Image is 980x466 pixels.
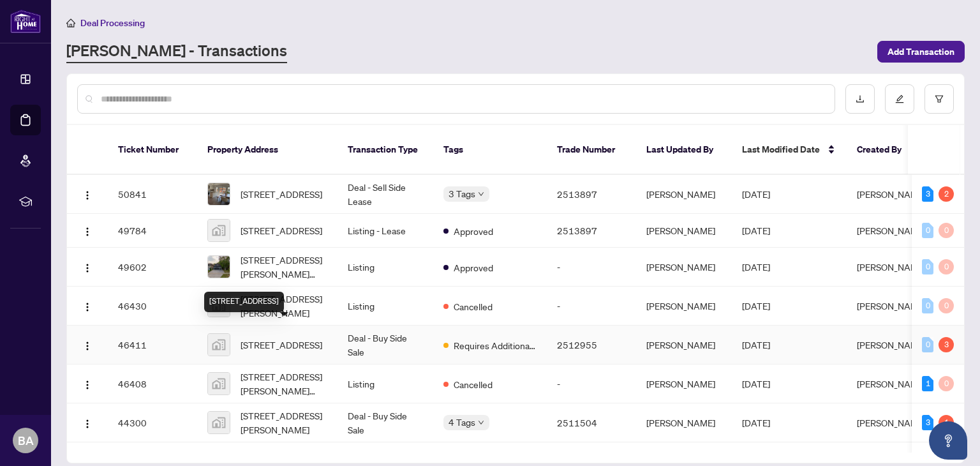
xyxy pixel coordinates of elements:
div: 0 [922,298,933,313]
div: 3 [922,415,933,430]
div: 0 [922,259,933,274]
td: [PERSON_NAME] [636,403,732,442]
img: Logo [82,380,93,390]
img: Logo [82,302,93,312]
td: - [547,287,636,326]
span: Last Modified Date [742,142,820,156]
img: Logo [82,227,93,237]
span: down [478,191,484,197]
td: Listing [338,248,433,287]
div: 3 [939,337,954,352]
button: Logo [77,334,98,355]
td: Listing - Lease [338,214,433,248]
div: 0 [939,376,954,391]
button: Logo [77,373,98,394]
img: logo [10,10,41,33]
td: 46430 [108,287,197,326]
span: Cancelled [454,377,493,391]
td: 2513897 [547,214,636,248]
button: Logo [77,220,98,241]
span: [PERSON_NAME] [857,188,926,200]
td: [PERSON_NAME] [636,287,732,326]
div: 0 [939,298,954,313]
div: 0 [939,259,954,274]
td: 46408 [108,365,197,403]
div: 1 [939,415,954,430]
td: Deal - Buy Side Sale [338,403,433,442]
img: thumbnail-img [208,183,230,205]
td: 2512955 [547,326,636,365]
button: edit [885,84,914,114]
td: 2513897 [547,175,636,214]
div: 0 [922,223,933,238]
div: 1 [922,376,933,391]
div: 2 [939,186,954,202]
img: thumbnail-img [208,256,230,278]
td: [PERSON_NAME] [636,365,732,403]
td: Listing [338,365,433,403]
span: [STREET_ADDRESS][PERSON_NAME] [241,292,327,320]
span: 4 Tags [449,415,475,430]
span: [DATE] [742,417,770,428]
img: thumbnail-img [208,334,230,356]
button: Logo [77,296,98,316]
td: [PERSON_NAME] [636,214,732,248]
span: [DATE] [742,225,770,236]
button: Logo [77,257,98,277]
div: 0 [939,223,954,238]
span: [PERSON_NAME] [857,378,926,389]
td: - [547,365,636,403]
td: 50841 [108,175,197,214]
td: 49784 [108,214,197,248]
span: download [856,94,865,103]
td: 2511504 [547,403,636,442]
span: edit [895,94,904,103]
img: thumbnail-img [208,220,230,241]
span: [STREET_ADDRESS][PERSON_NAME][PERSON_NAME] [241,253,327,281]
td: 46411 [108,326,197,365]
span: [DATE] [742,261,770,273]
th: Trade Number [547,125,636,175]
span: BA [18,432,34,449]
button: Logo [77,412,98,433]
span: [PERSON_NAME] [857,339,926,350]
span: Approved [454,224,493,238]
img: Logo [82,190,93,200]
button: Add Transaction [877,41,965,63]
th: Last Modified Date [732,125,847,175]
th: Last Updated By [636,125,732,175]
span: [DATE] [742,300,770,312]
img: Logo [82,419,93,429]
td: Deal - Buy Side Sale [338,326,433,365]
th: Tags [433,125,547,175]
div: 0 [922,337,933,352]
span: [PERSON_NAME] [857,417,926,428]
img: Logo [82,341,93,351]
span: Cancelled [454,299,493,313]
img: Logo [82,263,93,273]
span: [STREET_ADDRESS] [241,338,322,352]
span: [PERSON_NAME] [857,300,926,312]
th: Created By [847,125,923,175]
td: [PERSON_NAME] [636,175,732,214]
span: [STREET_ADDRESS] [241,223,322,237]
span: [DATE] [742,378,770,389]
span: [STREET_ADDRESS] [241,187,322,201]
span: Approved [454,260,493,274]
span: [PERSON_NAME] [857,261,926,273]
th: Property Address [197,125,338,175]
a: [PERSON_NAME] - Transactions [66,40,287,63]
button: filter [924,84,954,114]
span: filter [935,94,944,103]
img: thumbnail-img [208,373,230,395]
span: [STREET_ADDRESS][PERSON_NAME] [241,409,327,437]
img: thumbnail-img [208,412,230,433]
button: Logo [77,184,98,204]
span: Add Transaction [887,41,954,62]
div: 3 [922,186,933,202]
span: home [66,19,75,27]
th: Ticket Number [108,125,197,175]
span: down [478,419,484,426]
div: [STREET_ADDRESS] [204,292,284,312]
span: [PERSON_NAME] [857,225,926,236]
